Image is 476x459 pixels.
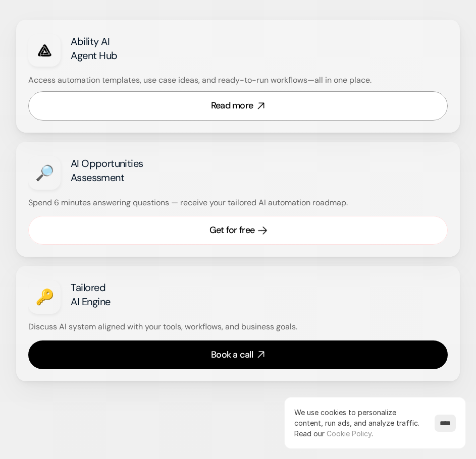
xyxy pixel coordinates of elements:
[71,35,118,62] strong: Ability AI Agent Hub
[35,162,54,184] h3: 🔎
[28,216,448,245] a: Get for free
[211,99,253,112] div: Read more
[327,429,372,438] a: Cookie Policy
[71,281,105,294] strong: Tailored
[294,429,373,438] span: Read our .
[294,407,425,439] p: We use cookies to personalize content, run ads, and analyze traffic.
[28,75,444,86] p: Access automation templates, use case ideas, and ready-to-run workflows—all in one place.
[71,157,143,184] strong: AI Opportunities Assessment
[28,197,348,208] strong: Spend 6 minutes answering questions — receive your tailored AI automation roadmap.
[28,91,448,120] a: Read more
[35,286,54,308] h3: 🔑
[211,349,253,361] div: Book a call
[209,224,254,237] div: Get for free
[28,321,375,332] p: Discuss AI system aligned with your tools, workflows, and business goals.
[28,340,448,369] a: Book a call
[71,295,111,308] strong: AI Engine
